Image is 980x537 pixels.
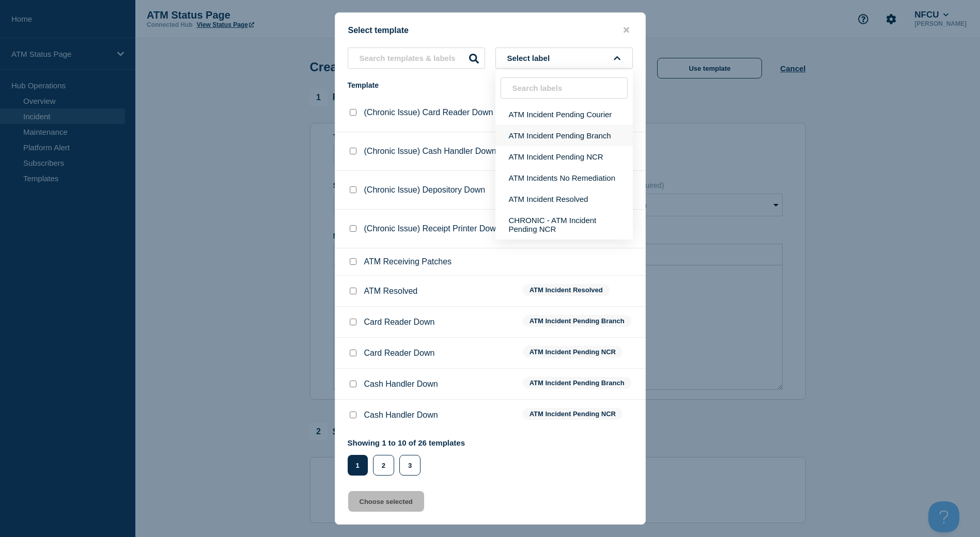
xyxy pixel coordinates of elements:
[364,410,438,420] p: Cash Handler Down
[399,455,421,476] button: 3
[364,349,435,358] p: Card Reader Down
[523,315,631,327] span: ATM Incident Pending Branch
[364,257,452,266] p: ATM Receiving Patches
[350,186,356,193] input: (Chronic Issue) Depository Down checkbox
[495,125,633,146] button: ATM Incident Pending Branch
[350,288,356,294] input: ATM Resolved checkbox
[335,25,645,35] div: Select template
[348,48,485,69] input: Search templates & labels
[364,380,438,389] p: Cash Handler Down
[364,185,486,195] p: (Chronic Issue) Depository Down
[350,350,356,356] input: Card Reader Down checkbox
[364,287,418,296] p: ATM Resolved
[620,25,632,35] button: close button
[350,381,356,387] input: Cash Handler Down checkbox
[495,48,633,69] button: Select label
[350,109,356,116] input: (Chronic Issue) Card Reader Down checkbox
[495,188,633,210] button: ATM Incident Resolved
[348,455,368,476] button: 1
[507,54,554,62] span: Select label
[501,77,628,99] input: Search labels
[350,412,356,418] input: Cash Handler Down checkbox
[495,167,633,188] button: ATM Incidents No Remediation
[523,284,610,296] span: ATM Incident Resolved
[495,210,633,240] button: CHRONIC - ATM Incident Pending NCR
[348,81,512,89] div: Template
[350,258,356,265] input: ATM Receiving Patches checkbox
[348,491,424,512] button: Choose selected
[523,377,631,389] span: ATM Incident Pending Branch
[350,225,356,232] input: (Chronic Issue) Receipt Printer Down checkbox
[350,148,356,154] input: (Chronic Issue) Cash Handler Down checkbox
[523,408,623,420] span: ATM Incident Pending NCR
[364,147,496,156] p: (Chronic Issue) Cash Handler Down
[364,318,435,327] p: Card Reader Down
[495,146,633,167] button: ATM Incident Pending NCR
[364,108,493,117] p: (Chronic Issue) Card Reader Down
[495,104,633,125] button: ATM Incident Pending Courier
[350,319,356,325] input: Card Reader Down checkbox
[348,438,465,447] p: Showing 1 to 10 of 26 templates
[523,346,623,358] span: ATM Incident Pending NCR
[373,455,394,476] button: 2
[364,224,501,233] p: (Chronic Issue) Receipt Printer Down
